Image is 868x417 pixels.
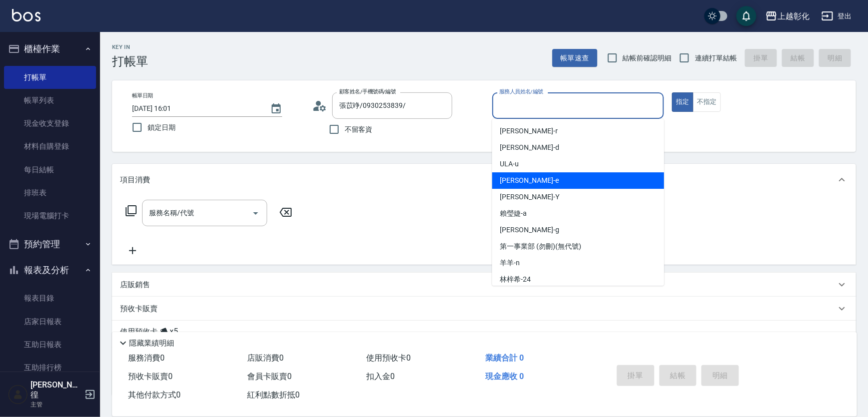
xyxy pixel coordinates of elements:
a: 現金收支登錄 [4,112,96,135]
button: 預約管理 [4,231,96,257]
p: 主管 [31,400,82,409]
span: [PERSON_NAME] -r [500,126,558,136]
button: 指定 [672,92,693,112]
img: Logo [12,9,41,21]
span: 預收卡販賣 0 [128,372,173,381]
a: 店家日報表 [4,310,96,333]
span: 會員卡販賣 0 [247,372,292,381]
span: 連續打單結帳 [695,53,737,63]
span: 林梓希 -24 [500,274,531,285]
span: 結帳前確認明細 [623,53,672,63]
span: 鎖定日期 [148,122,176,133]
span: 扣入金 0 [366,372,395,381]
h3: 打帳單 [112,54,148,68]
p: 項目消費 [120,175,150,185]
div: 上越彰化 [777,10,809,22]
a: 帳單列表 [4,89,96,112]
span: [PERSON_NAME] -g [500,225,559,235]
span: ULA -u [500,159,519,169]
span: 業績合計 0 [485,353,524,363]
button: 報表及分析 [4,257,96,283]
a: 材料自購登錄 [4,135,96,158]
h5: [PERSON_NAME]徨 [31,380,82,400]
button: 上越彰化 [761,6,813,26]
button: 登出 [817,7,856,25]
span: [PERSON_NAME] -d [500,142,559,153]
div: 預收卡販賣 [112,297,856,321]
button: Open [248,205,264,221]
button: 不指定 [693,92,721,112]
span: 不留客資 [345,124,373,135]
span: 賴瑩婕 -a [500,208,527,219]
button: save [736,6,756,26]
span: 其他付款方式 0 [128,390,181,400]
a: 互助排行榜 [4,356,96,379]
p: 店販銷售 [120,280,150,290]
div: 店販銷售 [112,273,856,297]
span: 使用預收卡 0 [366,353,411,363]
a: 每日結帳 [4,158,96,181]
span: 羊羊 -n [500,258,520,268]
span: x5 [170,327,178,342]
label: 服務人員姓名/編號 [499,88,543,95]
button: 帳單速查 [552,49,597,67]
p: 預收卡販賣 [120,304,158,314]
label: 顧客姓名/手機號碼/編號 [339,88,396,95]
h2: Key In [112,44,148,50]
div: 使用預收卡x5 [112,321,856,348]
span: [PERSON_NAME] -e [500,175,559,186]
a: 報表目錄 [4,287,96,310]
button: 櫃檯作業 [4,36,96,62]
span: 店販消費 0 [247,353,284,363]
span: [PERSON_NAME] -Y [500,192,559,202]
p: 隱藏業績明細 [129,338,174,349]
span: 現金應收 0 [485,372,524,381]
p: 使用預收卡 [120,327,158,342]
span: 服務消費 0 [128,353,165,363]
label: 帳單日期 [132,92,153,99]
span: 紅利點數折抵 0 [247,390,300,400]
a: 排班表 [4,181,96,204]
input: YYYY/MM/DD hh:mm [132,100,260,117]
button: Choose date, selected date is 2025-10-09 [264,97,288,121]
a: 互助日報表 [4,333,96,356]
a: 現場電腦打卡 [4,204,96,227]
a: 打帳單 [4,66,96,89]
div: 項目消費 [112,164,856,196]
img: Person [8,385,28,405]
span: 第一事業部 (勿刪) (無代號) [500,241,581,252]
